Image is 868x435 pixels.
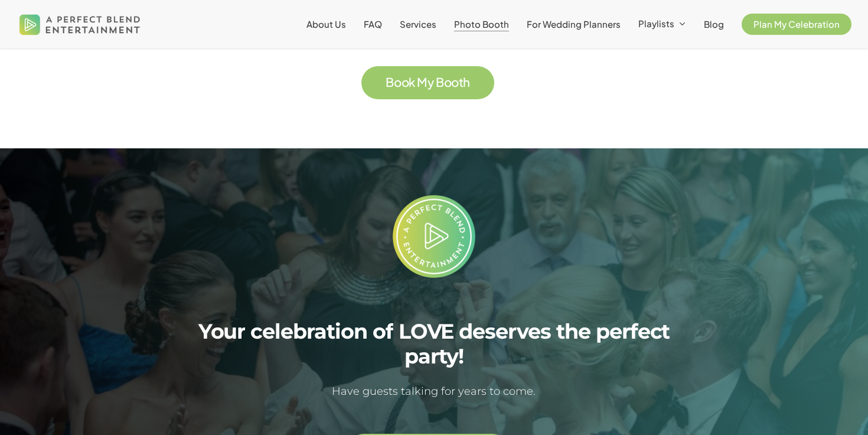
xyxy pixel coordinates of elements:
[463,76,470,89] span: h
[428,76,434,89] span: y
[394,76,402,89] span: o
[386,76,470,89] a: Book My Booth
[436,76,444,89] span: B
[444,76,452,89] span: o
[173,383,694,400] h5: Have guests talking for years to come.
[459,76,464,89] span: t
[638,19,686,30] a: Playlists
[451,76,459,89] span: o
[704,18,724,30] span: Blog
[459,319,551,344] span: deserves
[704,20,724,29] a: Blog
[417,76,428,89] span: M
[306,20,346,29] a: About Us
[386,76,394,89] span: B
[527,20,621,29] a: For Wedding Planners
[306,18,346,30] span: About Us
[454,18,509,30] span: Photo Booth
[638,18,674,29] span: Playlists
[250,319,367,344] span: celebration
[399,319,454,344] span: LOVE
[17,5,143,44] img: A Perfect Blend Entertainment
[596,319,670,344] span: perfect
[527,18,621,30] span: For Wedding Planners
[373,319,393,344] span: of
[400,18,436,30] span: Services
[198,319,246,344] span: Your
[753,18,840,30] span: Plan My Celebration
[409,76,415,89] span: k
[454,20,509,29] a: Photo Booth
[402,76,409,89] span: o
[364,18,382,30] span: FAQ
[556,319,590,344] span: the
[400,20,436,29] a: Services
[404,344,464,369] span: party!
[364,20,382,29] a: FAQ
[742,20,851,29] a: Plan My Celebration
